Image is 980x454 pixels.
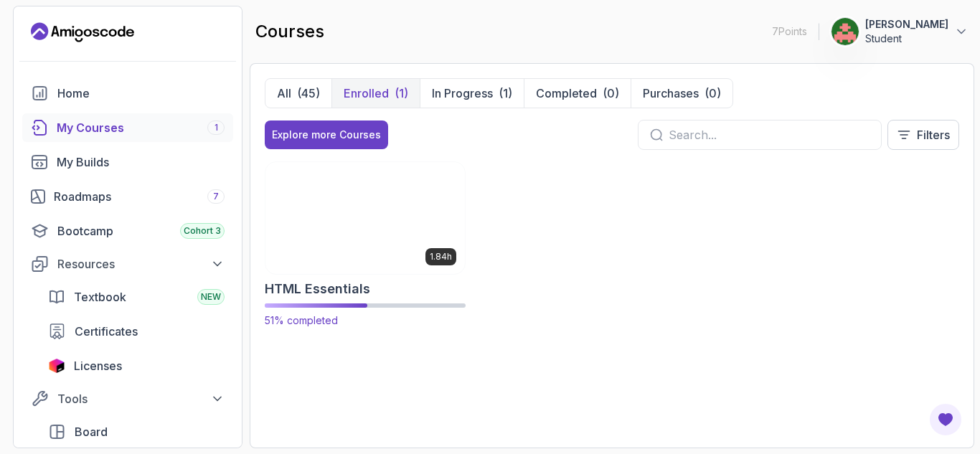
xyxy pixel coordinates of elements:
[928,402,963,437] button: Open Feedback Button
[669,126,870,143] input: Search...
[430,251,452,263] p: 1.84h
[705,85,721,102] div: (0)
[22,148,233,176] a: builds
[344,85,389,102] p: Enrolled
[213,191,219,202] span: 7
[57,255,225,273] div: Resources
[48,359,65,373] img: jetbrains icon
[255,20,324,43] h2: courses
[420,79,524,108] button: In Progress(1)
[524,79,631,108] button: Completed(0)
[22,182,233,211] a: roadmaps
[57,222,225,240] div: Bootcamp
[75,423,108,440] span: Board
[865,32,948,46] p: Student
[22,113,233,142] a: courses
[265,120,388,149] button: Explore more Courses
[277,85,291,102] p: All
[39,283,233,311] a: textbook
[75,323,138,340] span: Certificates
[39,351,233,380] a: licenses
[631,79,732,108] button: Purchases(0)
[432,85,493,102] p: In Progress
[22,217,233,245] a: bootcamp
[331,79,420,108] button: Enrolled(1)
[536,85,597,102] p: Completed
[265,314,338,326] span: 51% completed
[22,79,233,108] a: home
[643,85,699,102] p: Purchases
[499,85,512,102] div: (1)
[831,18,859,45] img: user profile image
[272,128,381,142] div: Explore more Courses
[201,291,221,303] span: NEW
[39,417,233,446] a: board
[57,119,225,136] div: My Courses
[31,21,134,44] a: Landing page
[74,357,122,374] span: Licenses
[260,159,470,276] img: HTML Essentials card
[831,17,969,46] button: user profile image[PERSON_NAME]Student
[265,279,370,299] h2: HTML Essentials
[74,288,126,306] span: Textbook
[57,390,225,407] div: Tools
[215,122,218,133] span: 1
[54,188,225,205] div: Roadmaps
[395,85,408,102] div: (1)
[39,317,233,346] a: certificates
[917,126,950,143] p: Filters
[772,24,807,39] p: 7 Points
[22,251,233,277] button: Resources
[57,153,225,171] div: My Builds
[865,17,948,32] p: [PERSON_NAME]
[297,85,320,102] div: (45)
[265,79,331,108] button: All(45)
[22,386,233,412] button: Tools
[887,120,959,150] button: Filters
[57,85,225,102] div: Home
[603,85,619,102] div: (0)
[184,225,221,237] span: Cohort 3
